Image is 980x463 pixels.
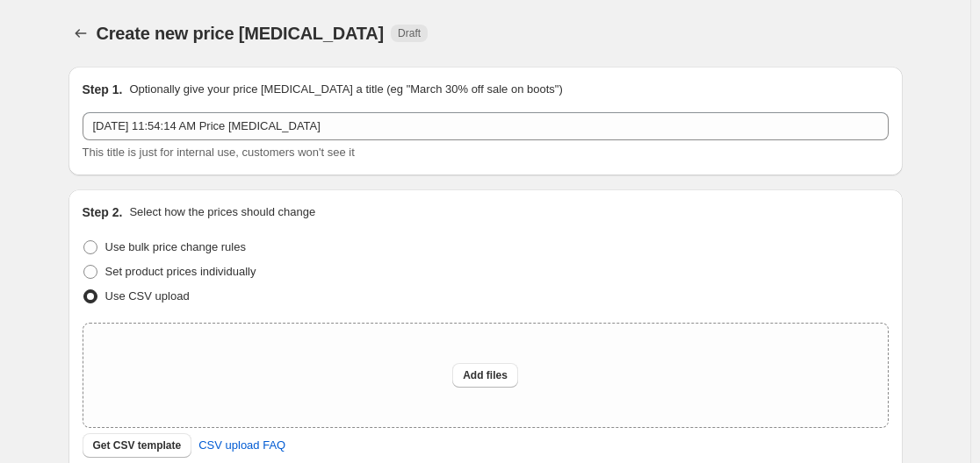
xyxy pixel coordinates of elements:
[129,203,315,221] p: Select how the prices should change
[97,24,385,43] span: Create new price [MEDICAL_DATA]
[105,289,190,303] span: Use CSV upload
[83,146,355,159] span: This title is just for internal use, customers won't see it
[198,437,285,454] span: CSV upload FAQ
[83,203,123,221] h2: Step 2.
[463,368,508,382] span: Add files
[398,26,421,40] span: Draft
[83,112,889,140] input: 30% off holiday sale
[93,438,182,452] span: Get CSV template
[452,363,518,388] button: Add files
[83,81,123,98] h2: Step 1.
[68,21,93,46] button: Price change jobs
[83,433,192,458] button: Get CSV template
[105,240,246,253] span: Use bulk price change rules
[129,81,562,98] p: Optionally give your price [MEDICAL_DATA] a title (eg "March 30% off sale on boots")
[105,265,256,278] span: Set product prices individually
[188,431,296,459] a: CSV upload FAQ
